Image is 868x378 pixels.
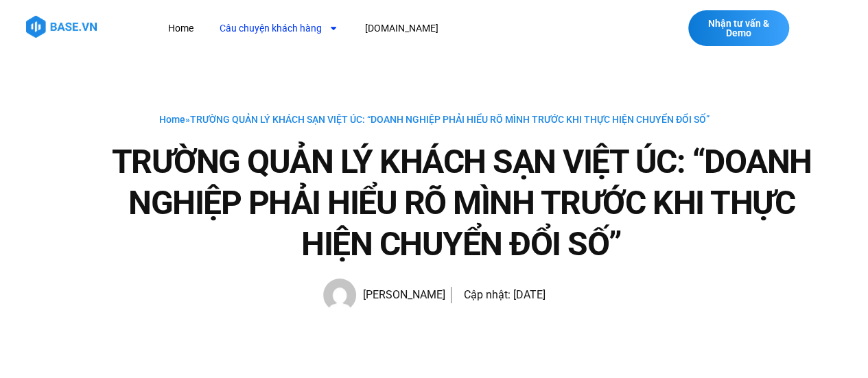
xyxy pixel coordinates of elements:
[688,10,789,46] a: Nhận tư vấn & Demo
[158,16,619,41] nav: Menu
[513,288,546,301] time: [DATE]
[190,114,709,125] span: TRƯỜNG QUẢN LÝ KHÁCH SẠN VIỆT ÚC: “DOANH NGHIỆP PHẢI HIỂU RÕ MÌNH TRƯỚC KHI THỰC HIỆN CHUYỂN ĐỔI SỐ”
[158,16,204,41] a: Home
[159,114,709,125] span: »
[105,141,819,265] h1: TRƯỜNG QUẢN LÝ KHÁCH SẠN VIỆT ÚC: “DOANH NGHIỆP PHẢI HIỂU RÕ MÌNH TRƯỚC KHI THỰC HIỆN CHUYỂN ĐỔI SỐ”
[323,279,356,311] img: Picture of Hạnh Hoàng
[159,114,185,125] a: Home
[354,16,448,41] a: [DOMAIN_NAME]
[356,285,445,305] span: [PERSON_NAME]
[209,16,349,41] a: Câu chuyện khách hàng
[323,279,445,311] a: Picture of Hạnh Hoàng [PERSON_NAME]
[464,288,511,301] span: Cập nhật:
[702,19,775,38] span: Nhận tư vấn & Demo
